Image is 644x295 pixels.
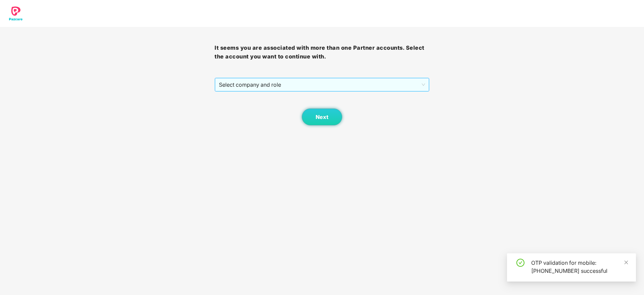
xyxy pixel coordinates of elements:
button: Next [302,109,342,125]
span: check-circle [516,259,524,267]
span: close [624,260,629,265]
span: Next [316,114,328,120]
div: OTP validation for mobile: [PHONE_NUMBER] successful [531,259,628,275]
span: Select company and role [219,78,425,91]
h3: It seems you are associated with more than one Partner accounts. Select the account you want to c... [215,44,429,61]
